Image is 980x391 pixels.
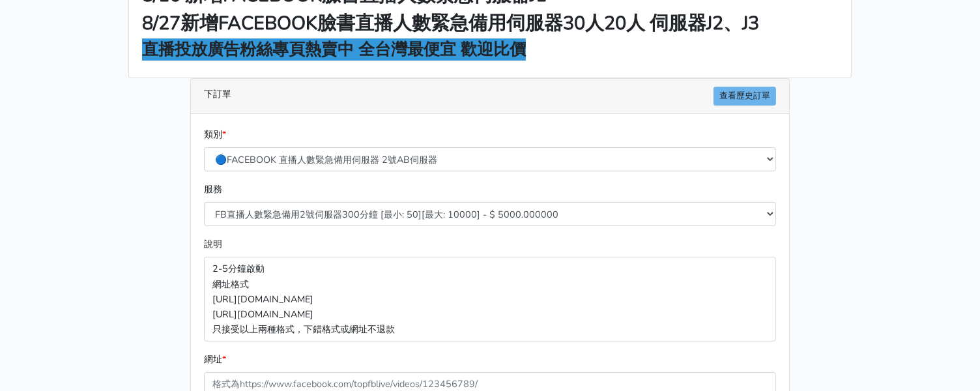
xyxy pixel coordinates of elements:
[204,127,226,142] label: 類別
[204,237,222,252] label: 說明
[204,257,776,341] p: 2-5分鐘啟動 網址格式 [URL][DOMAIN_NAME] [URL][DOMAIN_NAME] 只接受以上兩種格式，下錯格式或網址不退款
[204,352,226,367] label: 網址
[142,10,759,36] strong: 8/27新增FACEBOOK臉書直播人數緊急備用伺服器30人20人 伺服器J2、J3
[191,79,789,114] div: 下訂單
[204,182,222,197] label: 服務
[713,87,776,106] a: 查看歷史訂單
[142,38,526,61] strong: 直播投放廣告粉絲專頁熱賣中 全台灣最便宜 歡迎比價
